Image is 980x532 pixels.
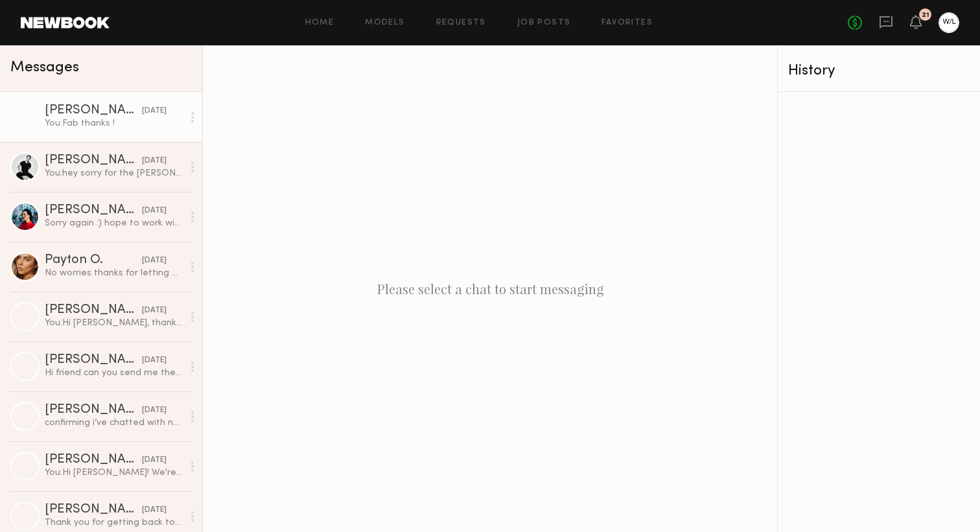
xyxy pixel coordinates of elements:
[142,255,167,267] div: [DATE]
[305,19,334,27] a: Home
[142,105,167,117] div: [DATE]
[601,19,653,27] a: Favorites
[517,19,571,27] a: Job Posts
[142,404,167,417] div: [DATE]
[45,117,183,130] div: You: Fab thanks !
[10,60,79,75] span: Messages
[45,217,183,229] div: Sorry again :) hope to work with you in the future
[436,19,486,27] a: Requests
[142,155,167,167] div: [DATE]
[45,454,142,467] div: [PERSON_NAME]
[45,154,142,167] div: [PERSON_NAME]
[788,64,970,78] div: History
[45,104,142,117] div: [PERSON_NAME]
[45,317,183,329] div: You: Hi [PERSON_NAME], thanks for letting me know. Good luck with the job!
[45,267,183,279] div: No worries thanks for letting me know! Best, [GEOGRAPHIC_DATA]
[45,367,183,379] div: Hi friend can you send me the video or stills, I saw a sponsored commercial come out! I’d love to...
[45,503,142,516] div: [PERSON_NAME]
[142,354,167,367] div: [DATE]
[203,45,777,532] div: Please select a chat to start messaging
[142,454,167,467] div: [DATE]
[45,254,142,267] div: Payton O.
[45,354,142,367] div: [PERSON_NAME]
[142,205,167,217] div: [DATE]
[45,417,183,429] div: confirming i’ve chatted with newbook and they said everything was clear on their end!
[45,467,183,479] div: You: Hi [PERSON_NAME]! We're emailing with Newbook to get your fee released. Can you confirm the ...
[142,305,167,317] div: [DATE]
[142,504,167,516] div: [DATE]
[365,19,404,27] a: Models
[45,167,183,179] div: You: hey sorry for the [PERSON_NAME]! please take the hold off [DATE]. we won't need you. take care!
[45,404,142,417] div: [PERSON_NAME]
[922,12,929,19] div: 21
[45,204,142,217] div: [PERSON_NAME]
[45,516,183,529] div: Thank you for getting back to me, I can keep the soft hold but would need to know 24hrs before ha...
[45,304,142,317] div: [PERSON_NAME]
